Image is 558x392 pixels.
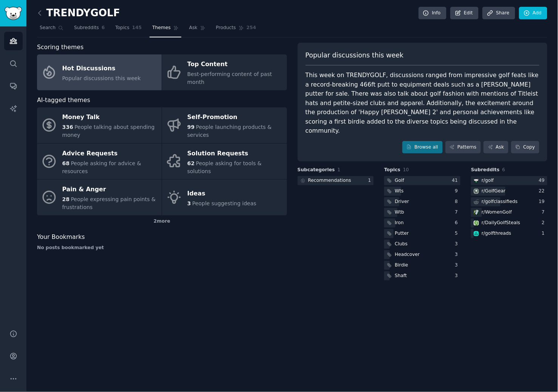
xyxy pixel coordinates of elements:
div: Driver [395,198,409,205]
span: 254 [247,25,257,31]
span: Scoring themes [37,43,83,52]
span: Search [40,25,56,31]
a: Subreddits6 [71,22,107,37]
div: 9 [455,188,461,195]
div: 19 [539,198,547,205]
span: People launching products & services [187,124,272,138]
div: 1 [542,230,547,237]
span: 6 [102,25,105,31]
img: WomenGolf [474,210,479,215]
a: WomenGolfr/WomenGolf7 [471,208,547,217]
div: 5 [455,230,461,237]
div: 3 [455,251,461,258]
a: Birdie3 [384,261,461,270]
div: No posts bookmarked yet [37,245,287,251]
div: Top Content [187,59,283,71]
a: Top ContentBest-performing content of past month [162,54,287,90]
a: Share [482,7,515,20]
a: Add [519,7,547,20]
a: Money Talk336People talking about spending money [37,107,162,143]
div: r/ DailyGolfSteals [482,220,520,226]
a: Themes [150,22,181,37]
a: Headcover3 [384,250,461,260]
span: 336 [62,124,73,130]
a: golfthreadsr/golfthreads1 [471,229,547,239]
a: Solution Requests62People asking for tools & solutions [162,144,287,180]
div: Birdie [395,262,408,269]
a: Advice Requests68People asking for advice & resources [37,144,162,180]
img: GolfGear [474,189,479,194]
div: Pain & Anger [62,184,158,196]
div: Advice Requests [62,147,158,160]
img: DailyGolfSteals [474,220,479,226]
span: Ask [189,25,198,31]
div: Wts [395,188,403,195]
span: Subreddits [471,167,500,174]
div: 2 [542,220,547,226]
div: Wtb [395,209,404,216]
span: AI-tagged themes [37,96,90,105]
a: Clubs3 [384,240,461,249]
span: 10 [403,167,409,172]
h2: TRENDYGOLF [37,7,120,19]
a: Self-Promotion99People launching products & services [162,107,287,143]
div: 2 more [37,215,287,228]
img: golf [474,178,479,183]
span: Topics [384,167,400,174]
div: r/ golf [482,177,494,184]
img: golfthreads [474,231,479,236]
a: Shaft3 [384,271,461,281]
div: 8 [455,198,461,205]
div: Clubs [395,241,408,248]
span: 6 [502,167,505,172]
div: Putter [395,230,409,237]
a: GolfGearr/GolfGear22 [471,187,547,196]
div: Ideas [187,187,257,200]
div: Self-Promotion [187,112,283,124]
span: Subcategories [298,167,335,174]
a: DailyGolfStealsr/DailyGolfSteals2 [471,218,547,228]
div: Golf [395,177,404,184]
span: 3 [187,200,191,206]
span: Themes [152,25,171,31]
span: 1 [338,167,341,172]
span: People expressing pain points & frustrations [62,196,156,210]
div: Headcover [395,251,420,258]
div: 7 [455,209,461,216]
a: Products254 [213,22,259,37]
a: Golf41 [384,176,461,186]
div: r/ WomenGolf [482,209,512,216]
div: Iron [395,220,404,226]
a: golfr/golf49 [471,176,547,186]
div: Money Talk [62,112,158,124]
div: Shaft [395,273,407,279]
span: Subreddits [74,25,99,31]
a: r/golfclassifieds19 [471,197,547,207]
a: Ideas3People suggesting ideas [162,180,287,215]
span: Topics [115,25,129,31]
div: 6 [455,220,461,226]
div: Recommendations [308,177,351,184]
a: Wtb7 [384,208,461,217]
span: 28 [62,196,70,202]
a: Wts9 [384,187,461,196]
div: 3 [455,273,461,279]
a: Edit [450,7,479,20]
a: Browse all [402,141,443,154]
span: People asking for tools & solutions [187,160,262,174]
div: 3 [455,262,461,269]
div: r/ GolfGear [482,188,505,195]
a: Ask [484,141,509,154]
div: This week on TRENDYGOLF, discussions ranged from impressive golf feats like a record-breaking 466... [306,71,540,136]
a: Ask [187,22,208,37]
a: Recommendations1 [298,176,374,186]
a: Driver8 [384,197,461,207]
button: Copy [511,141,539,154]
div: 7 [542,209,547,216]
span: Popular discussions this week [62,75,141,81]
span: 68 [62,160,70,166]
div: r/ golfthreads [482,230,511,237]
div: r/ golfclassifieds [482,198,518,205]
div: 3 [455,241,461,248]
span: 62 [187,160,195,166]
